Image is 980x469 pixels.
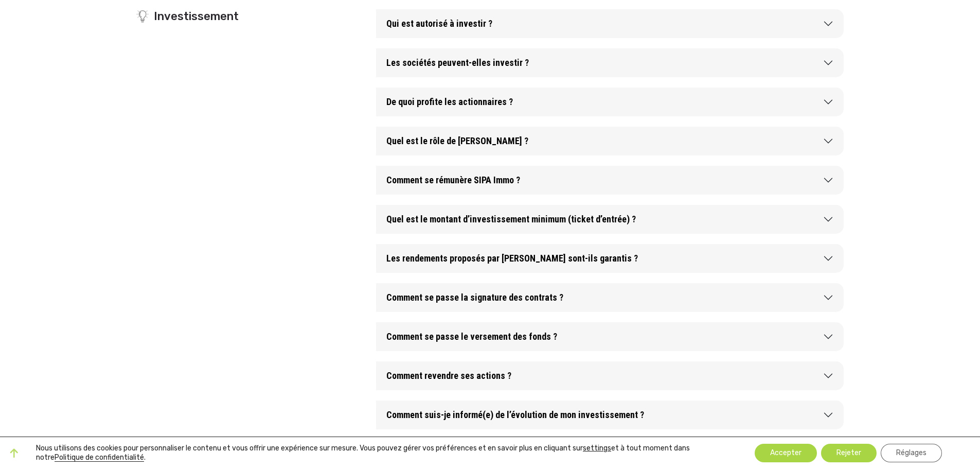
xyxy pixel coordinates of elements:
[881,444,942,462] button: Réglages
[376,322,844,351] button: Comment se passe le versement des fonds ?
[36,444,723,462] p: Nous utilisons des cookies pour personnaliser le contenu et vous offrir une expérience sur mesure...
[376,166,844,195] button: Comment se rémunère SIPA Immo ?
[376,283,844,312] button: Comment se passe la signature des contrats ?
[755,444,817,462] button: Accepter
[583,444,611,453] button: settings
[376,205,844,234] button: Quel est le montant d’investissement minimum (ticket d’entrée) ?
[376,401,844,429] button: Comment suis-je informé(e) de l’évolution de mon investissement ?
[149,9,239,24] span: Investissement
[55,453,144,462] a: Politique de confidentialité
[376,361,844,390] button: Comment revendre ses actions ?
[376,48,844,77] button: Les sociétés peuvent-elles investir ?
[376,244,844,273] button: Les rendements proposés par [PERSON_NAME] sont-ils garantis ?
[821,444,877,462] button: Rejeter
[136,10,149,23] img: ampoule_faq
[376,127,844,155] button: Quel est le rôle de [PERSON_NAME] ?
[376,9,844,38] button: Qui est autorisé à investir ?
[376,88,844,116] button: De quoi profite les actionnaires ?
